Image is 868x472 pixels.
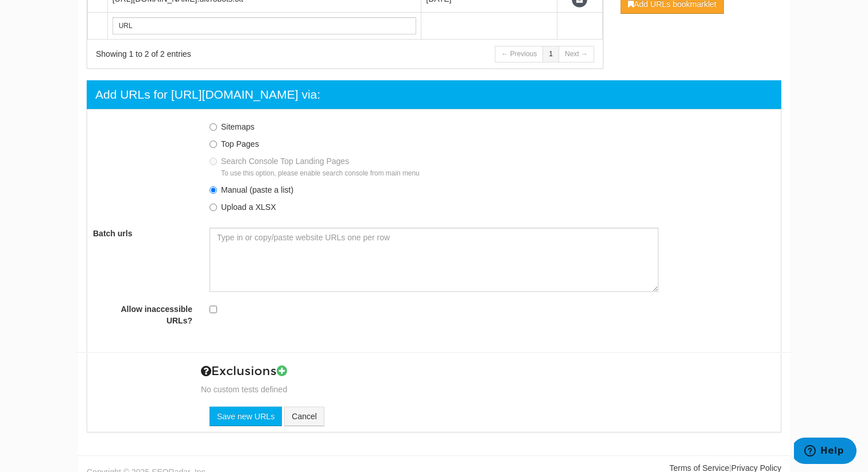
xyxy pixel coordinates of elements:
input: Sitemaps [210,123,217,131]
a: Cancel [284,407,324,426]
span: No custom tests defined [201,385,287,394]
iframe: Opens a widget where you can find more information [794,438,857,466]
a: 1 [542,46,559,63]
input: Manual (paste a list) [210,186,217,194]
div: Add URLs for [URL][DOMAIN_NAME] via: [95,86,320,103]
label: Sitemaps [221,122,254,131]
label: Manual (paste a list) [221,185,293,194]
label: Allow inaccessible URLs? [84,303,201,326]
div: Showing 1 to 2 of 2 entries [96,48,331,60]
input: Save new URLs [210,407,282,426]
small: To use this option, please enable search console from main menu [221,169,420,177]
label: Batch urls [84,228,201,239]
input: Upload a XLSX [210,204,217,211]
a: Next → [559,46,594,63]
input: Top Pages [210,141,217,148]
input: Search Console Top Landing PagesTo use this option, please enable search console from main menu [210,158,217,165]
h3: Exclusions [201,365,784,378]
label: Search Console Top Landing Pages [221,157,420,177]
label: Top Pages [221,139,259,149]
a: ← Previous [495,46,543,63]
a: Add New Custom Test [277,364,287,379]
input: Search [113,17,417,34]
label: Upload a XLSX [221,202,276,212]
